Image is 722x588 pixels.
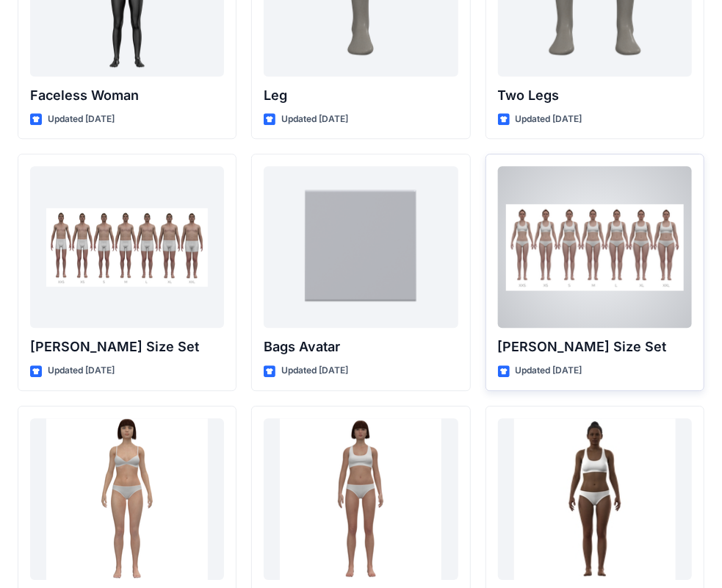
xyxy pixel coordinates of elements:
[48,112,115,127] p: Updated [DATE]
[30,166,224,328] a: Oliver Size Set
[281,112,348,127] p: Updated [DATE]
[30,337,224,357] p: [PERSON_NAME] Size Set
[498,85,692,106] p: Two Legs
[516,363,582,379] p: Updated [DATE]
[264,418,458,580] a: Emma
[264,337,458,357] p: Bags Avatar
[264,85,458,106] p: Leg
[30,85,224,106] p: Faceless Woman
[30,418,224,580] a: Bella
[281,363,348,379] p: Updated [DATE]
[264,166,458,328] a: Bags Avatar
[498,337,692,357] p: [PERSON_NAME] Size Set
[516,112,582,127] p: Updated [DATE]
[498,418,692,580] a: Gabrielle
[498,166,692,328] a: Olivia Size Set
[48,363,115,379] p: Updated [DATE]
